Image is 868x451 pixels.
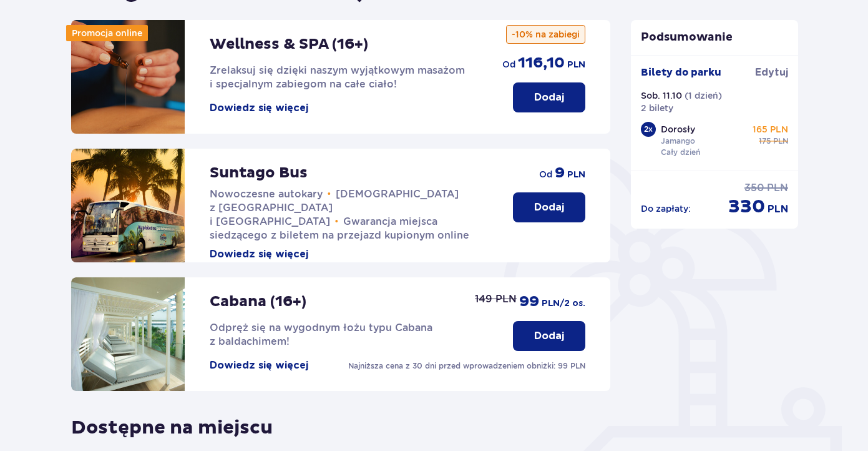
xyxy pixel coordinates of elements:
[685,89,722,102] p: ( 1 dzień )
[210,322,432,347] span: Odpręż się na wygodnym łożu typu Cabana z baldachimem!
[641,202,691,215] p: Do zapłaty :
[210,247,308,261] button: Dowiedz się więcej
[542,297,585,310] span: PLN /2 os.
[71,277,185,391] img: attraction
[744,181,764,195] span: 350
[210,101,308,115] button: Dowiedz się więcej
[767,181,788,195] span: PLN
[210,35,368,54] p: Wellness & SPA (16+)
[641,89,682,102] p: Sob. 11.10
[210,188,459,227] span: [DEMOGRAPHIC_DATA] z [GEOGRAPHIC_DATA] i [GEOGRAPHIC_DATA]
[753,123,788,136] p: 165 PLN
[66,25,148,41] div: Promocja online
[773,136,788,147] span: PLN
[555,164,565,182] span: 9
[210,359,308,372] button: Dowiedz się więcej
[661,147,700,158] p: Cały dzień
[348,360,585,372] p: Najniższa cena z 30 dni przed wprowadzeniem obniżki: 99 PLN
[210,292,306,311] p: Cabana (16+)
[475,292,517,306] p: 149 PLN
[567,59,585,71] span: PLN
[534,91,564,104] p: Dodaj
[567,169,585,181] span: PLN
[755,66,788,79] span: Edytuj
[335,216,339,228] span: •
[210,188,323,200] span: Nowoczesne autokary
[71,149,185,262] img: attraction
[513,82,585,112] button: Dodaj
[71,20,185,134] img: attraction
[513,192,585,222] button: Dodaj
[210,64,465,90] span: Zrelaksuj się dzięki naszym wyjątkowym masażom i specjalnym zabiegom na całe ciało!
[768,202,788,216] span: PLN
[641,122,656,137] div: 2 x
[759,136,771,147] span: 175
[519,292,539,311] span: 99
[534,201,564,214] p: Dodaj
[518,54,565,72] span: 116,10
[506,25,585,44] p: -10% na zabiegi
[539,168,552,181] span: od
[728,195,765,219] span: 330
[661,123,695,136] p: Dorosły
[328,188,331,201] span: •
[210,164,308,182] p: Suntago Bus
[513,321,585,351] button: Dodaj
[661,136,695,147] p: Jamango
[631,30,798,45] p: Podsumowanie
[534,329,564,343] p: Dodaj
[641,102,673,114] p: 2 bilety
[502,58,515,71] span: od
[641,66,721,79] p: Bilety do parku
[71,406,273,440] p: Dostępne na miejscu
